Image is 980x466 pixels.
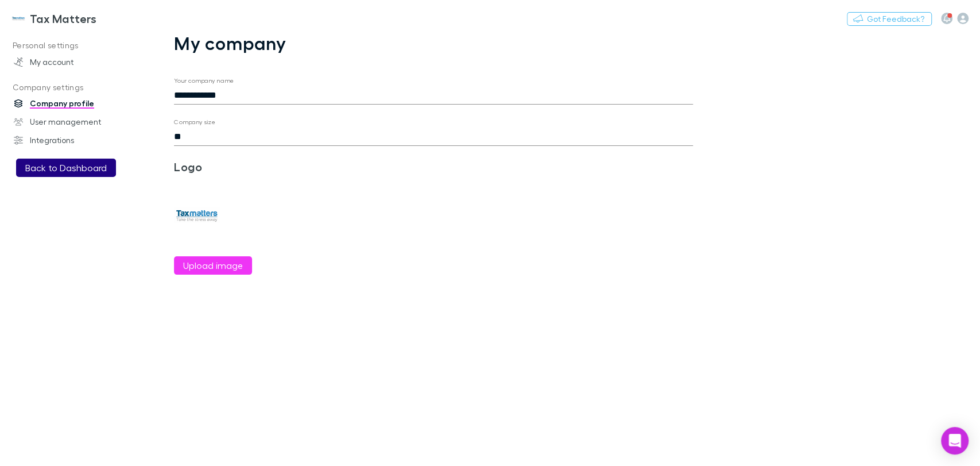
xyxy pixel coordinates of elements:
[174,256,252,275] button: Upload image
[2,94,155,113] a: Company profile
[2,113,155,131] a: User management
[2,131,155,149] a: Integrations
[16,159,116,177] button: Back to Dashboard
[183,259,243,272] label: Upload image
[11,11,25,25] img: Tax Matters 's Logo
[174,32,693,54] h1: My company
[847,12,932,26] button: Got Feedback?
[2,53,155,71] a: My account
[30,11,96,25] h3: Tax Matters
[2,80,155,95] p: Company settings
[5,5,103,32] a: Tax Matters
[174,118,216,126] label: Company size
[2,38,155,53] p: Personal settings
[174,76,234,85] label: Your company name
[174,160,347,174] h3: Logo
[174,192,220,238] img: Preview
[941,427,969,455] div: Open Intercom Messenger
